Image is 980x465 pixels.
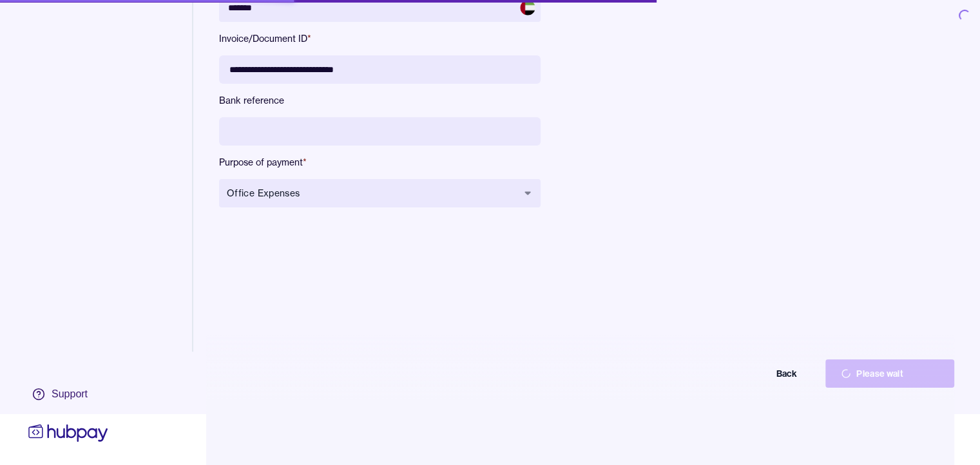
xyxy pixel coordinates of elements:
label: Bank reference [219,94,541,107]
div: Support [52,387,88,401]
label: Invoice/Document ID [219,32,541,45]
button: Back [684,359,812,388]
label: Purpose of payment [219,156,541,169]
a: Support [26,381,111,408]
span: Office Expenses [227,187,517,200]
